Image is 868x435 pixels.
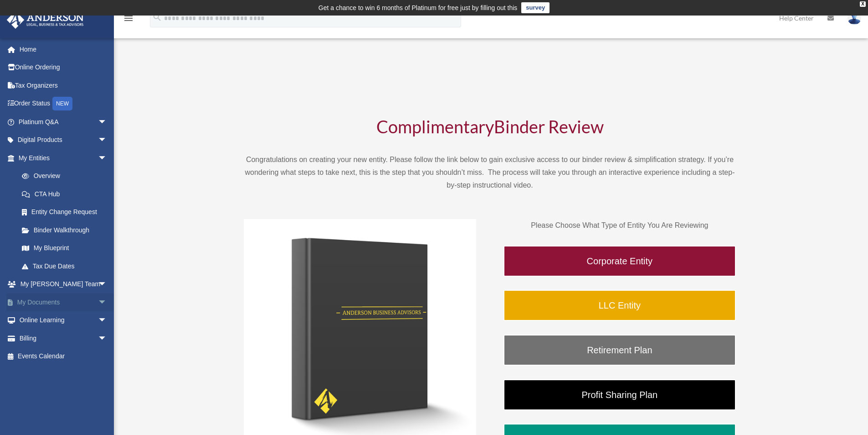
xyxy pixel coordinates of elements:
[503,379,736,410] a: Profit Sharing Plan
[847,11,861,25] img: User Pic
[98,131,116,150] span: arrow_drop_down
[98,311,116,330] span: arrow_drop_down
[13,221,116,239] a: Binder Walkthrough
[6,329,121,347] a: Billingarrow_drop_down
[494,116,604,137] span: Binder Review
[860,1,866,7] div: close
[6,131,121,149] a: Digital Productsarrow_drop_down
[4,11,87,29] img: Anderson Advisors Platinum Portal
[318,2,518,13] div: Get a chance to win 6 months of Platinum for free just by filling out this
[98,293,116,312] span: arrow_drop_down
[52,97,72,110] div: NEW
[6,58,121,77] a: Online Ordering
[6,76,121,94] a: Tax Organizers
[6,275,121,293] a: My [PERSON_NAME] Teamarrow_drop_down
[521,2,550,13] a: survey
[98,113,116,131] span: arrow_drop_down
[6,113,121,131] a: Platinum Q&Aarrow_drop_down
[13,239,121,257] a: My Blueprint
[6,149,121,167] a: My Entitiesarrow_drop_down
[13,185,121,203] a: CTA Hub
[13,167,121,185] a: Overview
[98,275,116,294] span: arrow_drop_down
[6,311,121,330] a: Online Learningarrow_drop_down
[98,149,116,168] span: arrow_drop_down
[123,16,134,24] a: menu
[503,335,736,366] a: Retirement Plan
[6,347,121,366] a: Events Calendar
[244,153,736,192] p: Congratulations on creating your new entity. Please follow the link below to gain exclusive acces...
[503,290,736,321] a: LLC Entity
[503,246,736,277] a: Corporate Entity
[6,40,121,58] a: Home
[503,219,736,232] p: Please Choose What Type of Entity You Are Reviewing
[376,116,494,137] span: Complimentary
[6,293,121,311] a: My Documentsarrow_drop_down
[98,329,116,348] span: arrow_drop_down
[6,94,121,113] a: Order StatusNEW
[123,13,134,24] i: menu
[152,12,162,22] i: search
[13,257,121,275] a: Tax Due Dates
[13,203,121,221] a: Entity Change Request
